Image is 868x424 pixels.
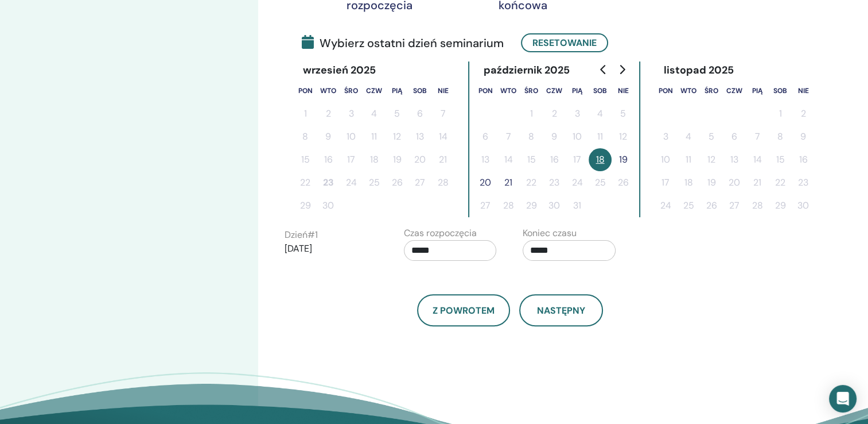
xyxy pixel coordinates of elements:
button: 2 [543,102,566,125]
th: środa [340,79,363,102]
button: 26 [386,171,408,194]
button: 14 [746,148,769,171]
button: 18 [589,148,612,171]
button: 3 [340,102,363,125]
button: 29 [520,194,543,217]
button: 28 [431,171,454,194]
button: 17 [340,148,363,171]
button: 1 [769,102,792,125]
th: poniedziałek [654,79,677,102]
th: czwartek [723,79,746,102]
button: 24 [566,171,589,194]
button: 6 [474,125,497,148]
button: 30 [792,194,815,217]
button: 10 [654,148,677,171]
button: 5 [386,102,408,125]
th: sobota [589,79,612,102]
button: 23 [317,171,340,194]
button: 17 [654,171,677,194]
button: 19 [386,148,408,171]
button: 30 [543,194,566,217]
button: 28 [497,194,520,217]
button: 21 [497,171,520,194]
div: wrzesień 2025 [294,61,386,79]
th: piątek [386,79,408,102]
button: 9 [792,125,815,148]
label: Czas rozpoczęcia [404,226,477,240]
button: 21 [431,148,454,171]
button: 4 [363,102,386,125]
span: Następny [537,304,585,317]
button: 29 [294,194,317,217]
span: Wybierz ostatni dzień seminarium [302,34,504,52]
button: 30 [317,194,340,217]
button: 12 [612,125,635,148]
button: 31 [566,194,589,217]
span: Z powrotem [433,304,495,317]
button: 2 [792,102,815,125]
th: wtorek [677,79,700,102]
button: 16 [543,148,566,171]
p: [DATE] [285,242,377,256]
button: 19 [700,171,723,194]
button: 13 [474,148,497,171]
button: 9 [543,125,566,148]
button: 25 [589,171,612,194]
button: 7 [431,102,454,125]
label: Dzień # 1 [285,228,318,242]
th: poniedziałek [294,79,317,102]
button: 17 [566,148,589,171]
th: niedziela [431,79,454,102]
button: 6 [408,102,431,125]
th: środa [520,79,543,102]
button: 11 [589,125,612,148]
button: 27 [408,171,431,194]
button: 11 [677,148,700,171]
button: 13 [408,125,431,148]
button: 12 [386,125,408,148]
button: 3 [566,102,589,125]
button: Go to previous month [594,58,613,81]
th: piątek [566,79,589,102]
button: 1 [520,102,543,125]
button: 15 [520,148,543,171]
div: listopad 2025 [654,61,743,79]
button: 22 [520,171,543,194]
th: czwartek [363,79,386,102]
button: 11 [363,125,386,148]
button: Go to next month [613,58,631,81]
th: wtorek [317,79,340,102]
button: 29 [769,194,792,217]
button: 3 [654,125,677,148]
button: 20 [723,171,746,194]
button: 6 [723,125,746,148]
button: 7 [746,125,769,148]
button: 27 [723,194,746,217]
button: 8 [520,125,543,148]
button: 1 [294,102,317,125]
div: Open Intercom Messenger [829,385,857,413]
button: 7 [497,125,520,148]
th: sobota [769,79,792,102]
button: 10 [566,125,589,148]
button: 15 [769,148,792,171]
button: 21 [746,171,769,194]
button: 27 [474,194,497,217]
button: 12 [700,148,723,171]
button: Resetowanie [521,33,608,52]
button: 4 [589,102,612,125]
button: 18 [363,148,386,171]
button: Z powrotem [417,294,510,326]
button: 25 [677,194,700,217]
button: 8 [769,125,792,148]
button: 15 [294,148,317,171]
button: 20 [474,171,497,194]
th: niedziela [792,79,815,102]
button: 16 [792,148,815,171]
div: październik 2025 [474,61,579,79]
th: środa [700,79,723,102]
button: 14 [431,125,454,148]
th: czwartek [543,79,566,102]
button: 2 [317,102,340,125]
button: 8 [294,125,317,148]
